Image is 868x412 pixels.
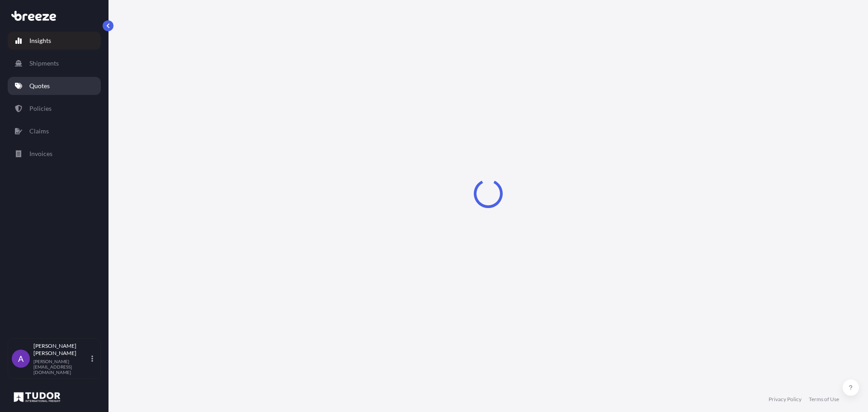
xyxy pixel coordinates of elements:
[8,145,101,163] a: Invoices
[29,127,49,136] p: Claims
[33,342,90,357] p: [PERSON_NAME] [PERSON_NAME]
[8,77,101,95] a: Quotes
[29,59,59,68] p: Shipments
[29,104,52,113] p: Policies
[8,32,101,50] a: Insights
[769,396,802,403] a: Privacy Policy
[29,149,52,158] p: Invoices
[8,122,101,140] a: Claims
[33,359,90,375] p: [PERSON_NAME][EMAIL_ADDRESS][DOMAIN_NAME]
[8,99,101,118] a: Policies
[18,354,24,363] span: A
[29,36,51,45] p: Insights
[809,396,839,403] a: Terms of Use
[11,390,63,404] img: organization-logo
[8,54,101,72] a: Shipments
[29,81,50,90] p: Quotes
